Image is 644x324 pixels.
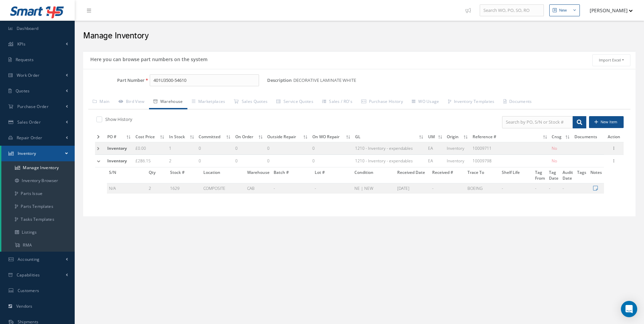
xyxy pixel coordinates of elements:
span: DECORATIVE LAMINATE WHITE [293,74,359,87]
td: - [533,183,547,194]
td: 1210 - Inventory - expendables [353,142,426,155]
td: 0 [265,155,310,167]
a: Inventory Templates [444,95,499,109]
a: Warehouse [149,95,187,109]
button: New Item [589,116,624,128]
td: 0 [265,142,310,155]
span: Work Order [17,72,40,78]
label: Part Number [83,78,145,83]
th: Action [604,132,624,142]
span: Vendors [16,303,33,309]
th: Batch # [272,167,313,183]
a: Sales Quotes [229,95,272,109]
input: Search WO, PO, SO, RO [480,4,544,17]
th: PO # [105,132,133,142]
td: 0 [310,155,353,167]
span: Repair Order [17,135,42,141]
a: Inventory Browser [1,174,75,187]
td: - [547,183,560,194]
td: EA [426,155,445,167]
th: Warehouse [245,167,272,183]
div: - [432,185,463,191]
td: 2 [167,155,197,167]
th: Shelf Life [500,167,533,183]
td: 1 [167,142,197,155]
th: On WO Repair [310,132,353,142]
td: 0 [310,142,353,155]
span: Purchase Order [17,104,49,109]
span: Requests [16,57,34,62]
h5: Here you can browse part numbers on the system [88,54,207,62]
span: Capabilities [17,272,40,278]
span: Quotes [16,88,30,94]
td: 2 [147,183,168,194]
span: COMPOSITE [203,185,225,191]
button: [PERSON_NAME] [583,4,633,17]
label: Show History [104,116,132,122]
div: Open Intercom Messenger [621,301,637,317]
span: 10009711 [473,145,492,151]
td: £0.00 [133,142,167,155]
span: Inventory [107,158,127,164]
button: New [549,4,580,16]
a: Manage Inventory [1,161,75,174]
a: Tasks Templates [1,213,75,226]
th: On Order [233,132,265,142]
input: Search by PO, S/N or Stock # [502,116,573,128]
td: [DATE] [395,183,430,194]
th: Location [201,167,245,183]
a: Listings [1,226,75,239]
h2: Manage Inventory [83,31,636,41]
td: EA [426,142,445,155]
td: NE | NEW [352,183,395,194]
th: GL [353,132,426,142]
a: Sales / RO's [318,95,357,109]
a: RMA [1,239,75,252]
a: Main [88,95,114,109]
th: In Stock [167,132,197,142]
th: Cost Price [133,132,167,142]
th: Tag From [533,167,547,183]
th: Trace To [465,167,500,183]
td: - [500,183,533,194]
td: 0 [197,155,233,167]
span: Dashboard [17,25,39,31]
a: Service Quotes [272,95,318,109]
th: Received # [430,167,465,183]
td: - [313,183,352,194]
a: Marketplaces [187,95,230,109]
label: Description [267,78,292,83]
th: Audit Date [560,167,575,183]
div: Show and not show all detail with stock [95,116,354,124]
td: BOEING [465,183,500,194]
td: Inventory [445,142,471,155]
td: 0 [233,155,265,167]
div: New [559,7,567,13]
td: 0 [233,142,265,155]
span: Sales Order [17,119,41,125]
span: Inventory [107,145,127,151]
th: Documents [572,132,604,142]
td: - [272,183,313,194]
th: Received Date [395,167,430,183]
span: No [552,158,557,164]
th: Lot # [313,167,352,183]
th: Tags [575,167,588,183]
th: Cnsg [550,132,572,142]
th: Condition [352,167,395,183]
th: S/N [107,167,147,183]
a: Purchase History [357,95,407,109]
a: Documents [499,95,536,109]
span: Accounting [18,256,40,262]
td: CAB [245,183,272,194]
span: KPIs [17,41,25,47]
span: Inventory [18,150,36,156]
td: £286.15 [133,155,167,167]
th: Outside Repair [265,132,310,142]
th: Stock # [168,167,201,183]
a: Parts Templates [1,200,75,213]
th: Reference # [471,132,550,142]
th: UM [426,132,445,142]
td: 0 [197,142,233,155]
span: Customers [18,288,39,293]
